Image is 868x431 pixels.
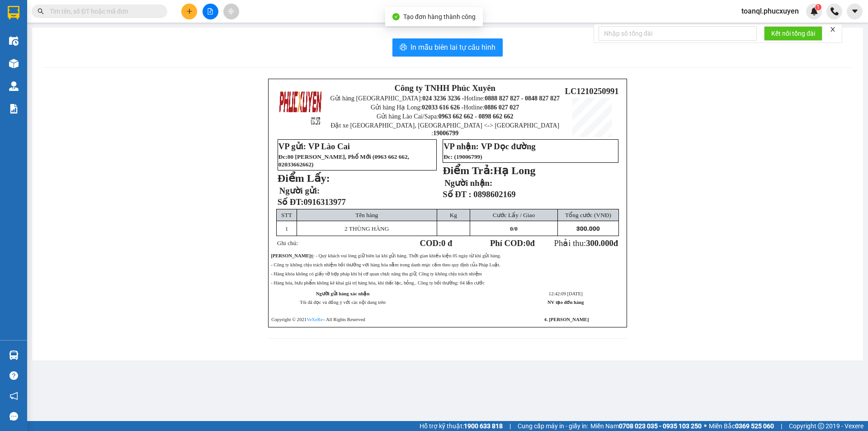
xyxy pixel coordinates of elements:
[444,178,492,188] strong: Người nhận:
[271,271,482,276] span: - Hàng khóa không có giấy tờ hợp pháp khi bị cơ quan chưc năng thu giữ, Công ty không chịu trách ...
[400,43,407,52] span: printer
[9,392,18,400] span: notification
[847,4,863,19] button: caret-down
[394,83,495,93] strong: Công ty TNHH Phúc Xuyên
[764,26,822,41] button: Kết nối tổng đài
[203,4,218,19] button: file-add
[285,153,287,160] span: :
[565,86,618,96] span: LC1210250991
[277,240,298,246] span: Ghi chú:
[735,422,774,430] strong: 0369 525 060
[509,421,511,431] span: |
[9,371,18,380] span: question-circle
[271,253,311,258] strong: [PERSON_NAME]
[443,153,482,160] span: Đc: (
[549,291,583,296] span: 12:42:09 [DATE]
[781,421,782,431] span: |
[355,212,378,218] span: Tên hàng
[450,212,457,218] span: Kg
[9,350,19,360] img: warehouse-icon
[4,26,91,58] span: Gửi hàng [GEOGRAPHIC_DATA]: Hotline:
[9,412,18,421] span: message
[518,421,588,431] span: Cung cấp máy in - giấy in:
[304,197,346,207] span: 0916313977
[278,85,323,129] img: logo
[484,104,519,111] strong: 0886 027 027
[9,81,19,91] img: warehouse-icon
[278,197,346,207] strong: Số ĐT:
[9,59,19,68] img: warehouse-icon
[510,225,513,232] span: 0
[392,38,503,57] button: printerIn mẫu biên lai tự cấu hình
[307,317,323,322] a: VeXeRe
[473,189,515,199] span: 0898602169
[19,43,90,58] strong: 0888 827 827 - 0848 827 827
[278,172,330,184] strong: Điểm Lấy:
[9,104,19,114] img: solution-icon
[439,113,514,120] strong: 0963 662 662 - 0898 662 662
[816,4,820,10] span: 1
[586,238,613,248] span: 300.000
[344,225,389,232] span: 2 THÙNG HÀNG
[207,8,213,14] span: file-add
[285,225,288,232] span: 1
[223,4,239,19] button: aim
[526,238,530,248] span: 0
[377,113,514,120] span: Gửi hàng Lào Cai/Sapa:
[734,5,806,17] span: toanql.phucxuyen
[9,5,85,24] strong: Công ty TNHH Phúc Xuyên
[554,238,618,248] span: Phải thu:
[599,26,757,41] input: Nhập số tổng đài
[300,300,386,305] span: Tôi đã đọc và đồng ý với các nội dung trên
[308,142,350,151] span: VP Lào Cai
[278,153,409,168] span: Đc 80 [PERSON_NAME], Phố Mới (
[228,8,234,14] span: aim
[50,6,156,16] input: Tìm tên, số ĐT hoặc mã đơn
[464,422,503,430] strong: 1900 633 818
[709,421,774,431] span: Miền Bắc
[330,122,559,137] span: Đặt xe [GEOGRAPHIC_DATA], [GEOGRAPHIC_DATA] <-> [GEOGRAPHIC_DATA] :
[544,317,589,322] strong: 4. [PERSON_NAME]
[490,238,535,248] strong: Phí COD: đ
[771,28,815,38] span: Kết nối tổng đài
[576,225,600,232] span: 300.000
[818,423,824,429] span: copyright
[181,4,197,19] button: plus
[547,300,584,305] strong: NV tạo đơn hàng
[422,104,463,111] strong: 02033 616 626 -
[330,95,560,102] span: Gửi hàng [GEOGRAPHIC_DATA]: Hotline:
[371,104,519,111] span: Gửi hàng Hạ Long: Hotline:
[443,165,493,176] strong: Điểm Trả:
[316,291,370,296] strong: Người gửi hàng xác nhận
[403,13,476,20] span: Tạo đơn hàng thành công
[433,130,458,137] strong: 19006799
[420,238,452,248] strong: COD:
[443,142,479,151] strong: VP nhận:
[613,238,618,248] span: đ
[410,42,495,53] span: In mẫu biên lai tự cấu hình
[279,186,320,195] span: Người gửi:
[830,7,839,15] img: phone-icon
[422,95,464,102] strong: 024 3236 3236 -
[830,26,836,33] span: close
[704,424,707,428] span: ⚪️
[481,142,536,151] span: VP Dọc đường
[278,142,306,151] strong: VP gửi:
[186,8,193,14] span: plus
[271,317,365,322] span: Copyright © 2021 – All Rights Reserved
[443,189,472,199] strong: Số ĐT :
[271,262,500,267] span: - Công ty không chịu trách nhiệm bồi thường vơi hàng hóa nằm trong danh mục cấm theo quy định của...
[485,95,560,102] strong: 0888 827 827 - 0848 827 827
[8,6,19,19] img: logo-vxr
[590,421,702,431] span: Miền Nam
[392,13,400,20] span: check-circle
[510,225,518,232] span: /0
[815,4,821,10] sup: 1
[9,36,19,46] img: warehouse-icon
[494,165,536,176] span: Hạ Long
[851,7,859,15] span: caret-down
[5,34,91,50] strong: 024 3236 3236 -
[281,212,292,218] span: STT
[441,238,452,248] span: 0 đ
[420,421,503,431] span: Hỗ trợ kỹ thuật:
